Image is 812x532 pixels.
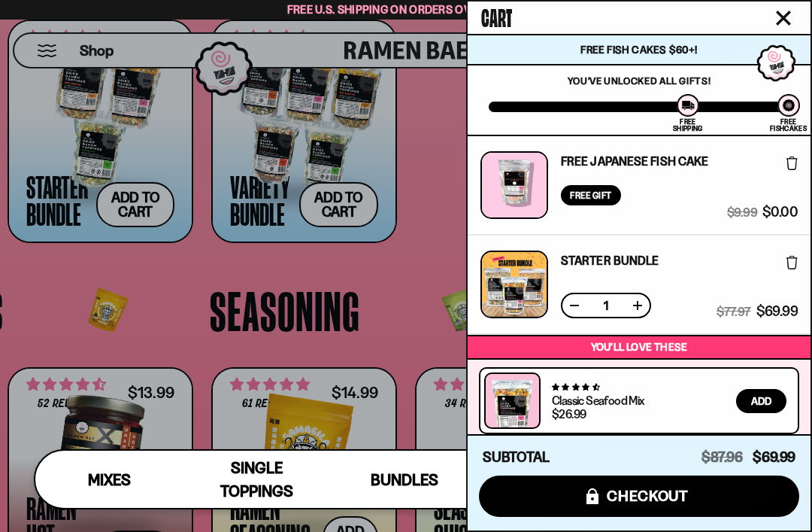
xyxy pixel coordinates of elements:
[220,458,293,500] span: Single Toppings
[561,185,621,205] div: Free Gift
[287,2,526,17] span: Free U.S. Shipping on Orders over $40 🍜
[727,205,757,219] span: $9.99
[594,299,618,312] span: 1
[762,205,798,219] span: $0.00
[772,7,795,29] button: Close cart
[751,396,771,406] span: Add
[35,451,183,508] a: Mixes
[483,450,550,465] h4: Subtotal
[489,74,789,87] p: You've unlocked all gifts!
[561,254,659,266] a: Starter Bundle
[717,305,750,318] span: $77.97
[479,476,799,517] button: checkout
[756,305,798,318] span: $69.99
[371,470,438,489] span: Bundles
[552,393,644,408] a: Classic Seafood Mix
[471,340,807,354] p: You’ll love these
[561,155,708,167] a: Free Japanese Fish Cake
[481,1,512,31] span: Cart
[183,451,330,508] a: Single Toppings
[753,448,795,466] span: $69.99
[770,118,807,132] div: Free Fishcakes
[552,408,586,420] div: $26.99
[701,448,743,466] span: $87.96
[580,43,697,56] span: Free Fish Cakes $60+!
[552,382,599,392] span: 4.68 stars
[331,451,478,508] a: Bundles
[673,118,702,132] div: Free Shipping
[736,389,786,413] button: Add
[607,488,689,504] span: checkout
[88,470,131,489] span: Mixes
